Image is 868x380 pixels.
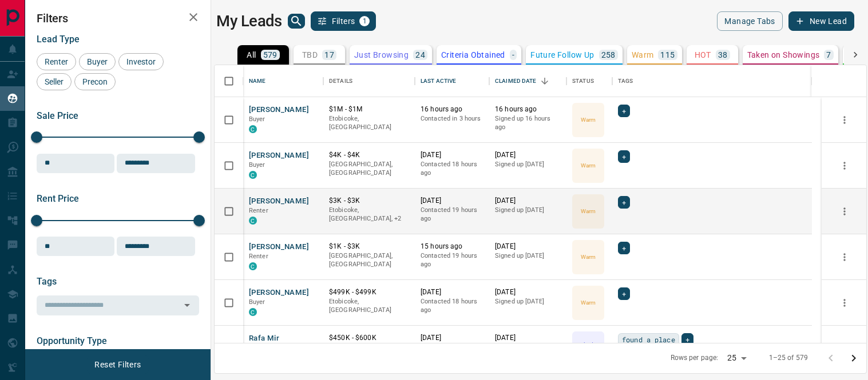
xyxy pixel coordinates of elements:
div: + [618,150,630,163]
p: Warm [632,51,654,59]
p: 16 hours ago [495,105,561,114]
p: [DATE] [495,287,561,297]
span: Tags [37,276,57,287]
span: + [622,197,626,208]
div: Claimed Date [495,65,537,97]
div: condos.ca [249,125,257,133]
p: Etobicoke, [GEOGRAPHIC_DATA] [329,343,409,361]
p: 17 [324,51,334,59]
p: $4K - $4K [329,150,409,160]
div: Details [323,65,415,97]
p: 15 hours ago [421,242,483,251]
div: Details [329,65,352,97]
div: Last Active [415,65,489,97]
p: Signed up 16 hours ago [495,114,561,132]
button: [PERSON_NAME] [249,150,309,161]
span: Buyer [249,298,265,306]
div: Buyer [79,53,116,70]
p: Etobicoke, [GEOGRAPHIC_DATA] [329,114,409,132]
p: [DATE] [495,333,561,343]
p: [DATE] [495,242,561,251]
button: more [836,157,853,174]
span: Precon [78,77,112,86]
div: Precon [74,73,116,90]
div: condos.ca [249,217,257,225]
p: [DATE] [421,287,483,297]
p: $450K - $600K [329,333,409,343]
p: 579 [263,51,278,59]
h2: Filters [37,11,199,25]
button: more [836,111,853,129]
span: Rent Price [37,193,79,204]
p: Contacted 18 hours ago [421,343,483,361]
button: more [836,249,853,266]
div: + [618,105,630,117]
button: Go to next page [842,347,865,370]
button: [PERSON_NAME] [249,196,309,207]
div: Name [243,65,323,97]
span: Renter [41,57,72,66]
div: Tags [612,65,812,97]
p: Signed up [DATE] [495,343,561,352]
button: Open [179,297,195,313]
p: Just Browsing [573,340,603,357]
span: Buyer [83,57,112,66]
p: Criteria Obtained [441,51,505,59]
span: 1 [360,17,368,25]
p: - [512,51,514,59]
p: [DATE] [495,150,561,160]
p: [DATE] [421,150,483,160]
span: Investor [122,57,160,66]
h1: My Leads [216,12,282,30]
span: Renter [249,253,268,260]
p: Warm [581,115,596,124]
div: Investor [118,53,164,70]
span: + [622,288,626,299]
p: Warm [581,207,596,215]
div: condos.ca [249,262,257,270]
p: $1M - $1M [329,105,409,114]
span: Buyer [249,115,265,123]
p: 16 hours ago [421,105,483,114]
p: Warm [581,161,596,170]
p: 1–25 of 579 [769,353,808,363]
span: + [622,105,626,117]
span: + [622,242,626,254]
p: Signed up [DATE] [495,206,561,215]
div: Seller [37,73,72,90]
p: $3K - $3K [329,196,409,206]
p: Contacted 18 hours ago [421,160,483,178]
p: Signed up [DATE] [495,297,561,306]
p: Contacted 19 hours ago [421,251,483,269]
p: Future Follow Up [530,51,594,59]
div: Status [572,65,594,97]
div: condos.ca [249,308,257,316]
div: condos.ca [249,171,257,179]
button: search button [288,14,305,29]
p: [GEOGRAPHIC_DATA], [GEOGRAPHIC_DATA] [329,160,409,178]
div: 25 [723,350,750,366]
button: more [836,340,853,357]
p: Signed up [DATE] [495,160,561,169]
p: 38 [718,51,728,59]
p: Just Browsing [354,51,409,59]
span: Renter [249,207,268,214]
span: Lead Type [37,34,80,45]
p: All [247,51,256,59]
div: + [618,242,630,254]
p: West End, Toronto [329,206,409,223]
div: Tags [618,65,633,97]
p: [DATE] [495,196,561,206]
span: + [685,334,689,345]
p: 7 [826,51,831,59]
p: [GEOGRAPHIC_DATA], [GEOGRAPHIC_DATA] [329,251,409,269]
div: Last Active [421,65,456,97]
button: [PERSON_NAME] [249,287,309,298]
span: Buyer [249,161,265,169]
p: Contacted in 3 hours [421,114,483,123]
button: Reset Filters [87,355,148,374]
p: 24 [415,51,425,59]
p: Etobicoke, [GEOGRAPHIC_DATA] [329,297,409,315]
span: Seller [41,77,68,86]
p: HOT [695,51,711,59]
